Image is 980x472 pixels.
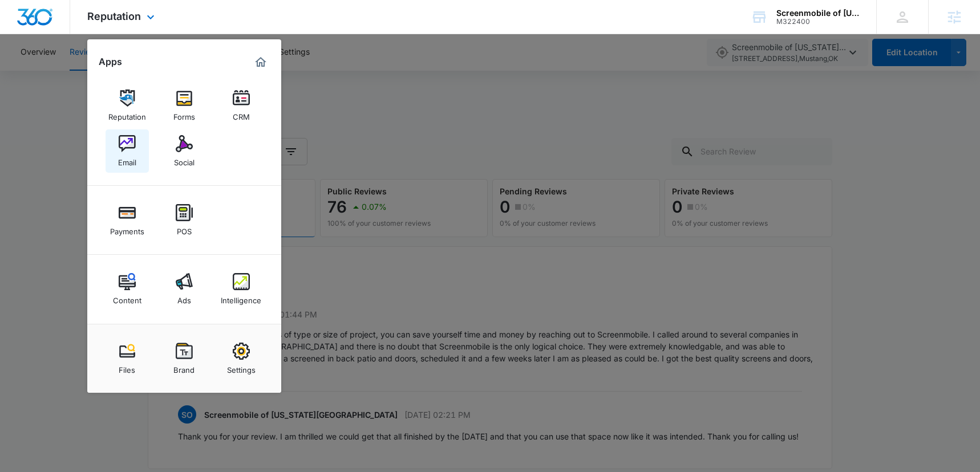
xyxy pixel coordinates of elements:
a: Files [106,337,149,380]
div: Email [118,152,136,167]
a: Forms [163,84,206,127]
div: Payments [110,221,144,236]
a: CRM [220,84,263,127]
a: Social [163,129,206,173]
div: Content [113,290,141,305]
a: Intelligence [220,267,263,311]
a: Email [106,129,149,173]
div: Brand [173,360,195,375]
div: POS [177,221,192,236]
span: Reputation [87,10,141,22]
div: Social [174,152,195,167]
div: Intelligence [221,290,261,305]
div: Ads [177,290,191,305]
a: Payments [106,198,149,242]
div: Settings [227,360,256,375]
a: Ads [163,267,206,311]
a: Brand [163,337,206,380]
div: account id [776,18,860,26]
div: account name [776,9,860,18]
a: Settings [220,337,263,380]
a: Content [106,267,149,311]
a: Marketing 360® Dashboard [252,53,270,71]
h2: Apps [99,56,122,67]
a: POS [163,198,206,242]
div: Reputation [108,107,146,121]
a: Reputation [106,84,149,127]
div: Forms [173,107,195,121]
div: CRM [233,107,250,121]
div: Files [119,360,135,375]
